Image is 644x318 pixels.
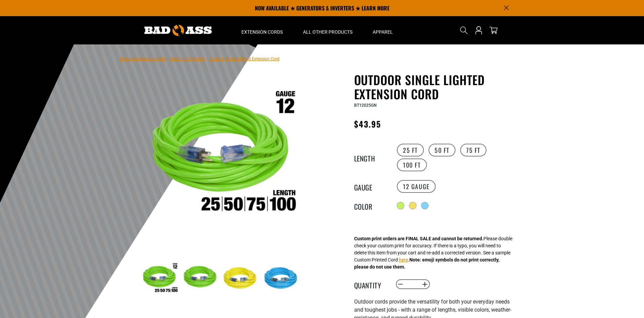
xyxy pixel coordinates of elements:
strong: Custom print orders are FINAL SALE and cannot be returned. [354,236,483,241]
h1: Outdoor Single Lighted Extension Cord [354,73,519,101]
strong: Note: emoji symbols do not print correctly, please do not use them. [354,257,499,270]
legend: Color [354,201,388,210]
summary: All Other Products [293,16,363,44]
a: Return to Collection [170,57,205,61]
label: 75 FT [460,144,486,156]
summary: Extension Cords [231,16,293,44]
span: › [207,57,208,61]
summary: Search [459,25,469,36]
img: yellow [222,259,261,298]
span: Extension Cords [241,29,283,35]
span: Outdoor Single Lighted Extension Cord [209,57,279,61]
legend: Length [354,153,388,162]
nav: breadcrumbs [120,55,279,63]
img: Bad Ass Extension Cords [144,25,212,36]
label: Quantity [354,280,388,289]
button: here [399,256,408,263]
label: 50 FT [429,144,455,156]
label: 100 FT [397,158,427,171]
legend: Gauge [354,182,388,191]
span: All Other Products [303,29,352,35]
span: $43.95 [354,118,381,130]
span: BT12025GN [354,103,377,108]
img: neon green [181,259,220,298]
span: › [167,57,168,61]
label: 12 Gauge [397,180,436,193]
div: Please double check your custom print for accuracy. If there is a typo, you will need to delete t... [354,235,512,271]
img: Blue [262,259,301,298]
label: 25 FT [397,144,424,156]
a: Bad Ass Extension Cords [120,57,166,61]
summary: Apparel [363,16,403,44]
span: Apparel [373,29,393,35]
